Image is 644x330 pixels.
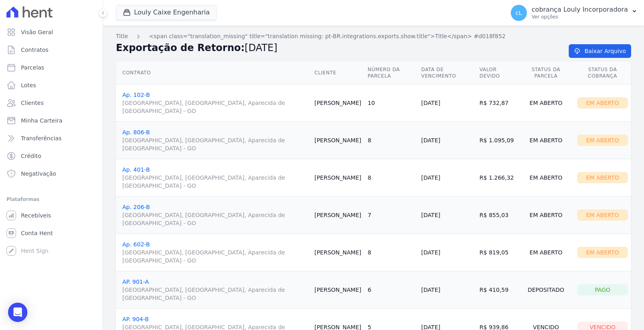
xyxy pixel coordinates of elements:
[476,84,518,122] td: R$ 732,87
[521,97,571,109] div: Em Aberto
[518,61,574,84] th: Status da Parcela
[116,41,556,55] h2: Exportação de Retorno:
[116,33,128,39] span: translation missing: pt-BR.integrations.exports.index.title
[532,6,628,14] p: cobrança Louly Incorporadora
[577,284,628,295] div: Pago
[577,135,628,146] div: Em Aberto
[311,234,364,271] td: [PERSON_NAME]
[21,99,43,107] span: Clientes
[6,195,96,204] div: Plataformas
[577,97,628,109] div: Em Aberto
[577,172,628,183] div: Em Aberto
[3,148,99,164] a: Crédito
[122,129,308,152] a: Ap. 806-B[GEOGRAPHIC_DATA], [GEOGRAPHIC_DATA], Aparecida de [GEOGRAPHIC_DATA] - GO
[21,28,53,36] span: Visão Geral
[418,234,477,271] td: [DATE]
[521,135,571,146] div: Em Aberto
[21,170,56,178] span: Negativação
[3,166,99,182] a: Negativação
[21,117,62,125] span: Minha Carteira
[21,211,51,219] span: Recebíveis
[418,122,477,159] td: [DATE]
[3,77,99,93] a: Lotes
[577,247,628,258] div: Em Aberto
[577,209,628,221] div: Em Aberto
[3,225,99,241] a: Conta Hent
[21,229,53,237] span: Conta Hent
[365,159,418,197] td: 8
[521,172,571,183] div: Em Aberto
[122,279,308,302] a: AP. 901-A[GEOGRAPHIC_DATA], [GEOGRAPHIC_DATA], Aparecida de [GEOGRAPHIC_DATA] - GO
[476,197,518,234] td: R$ 855,03
[311,159,364,197] td: [PERSON_NAME]
[116,32,128,41] a: Title
[418,271,477,309] td: [DATE]
[311,84,364,122] td: [PERSON_NAME]
[122,99,308,115] span: [GEOGRAPHIC_DATA], [GEOGRAPHIC_DATA], Aparecida de [GEOGRAPHIC_DATA] - GO
[365,84,418,122] td: 10
[122,204,308,227] a: Ap. 206-B[GEOGRAPHIC_DATA], [GEOGRAPHIC_DATA], Aparecida de [GEOGRAPHIC_DATA] - GO
[122,174,308,190] span: [GEOGRAPHIC_DATA], [GEOGRAPHIC_DATA], Aparecida de [GEOGRAPHIC_DATA] - GO
[574,61,631,84] th: Status da Cobrança
[476,271,518,309] td: R$ 410,59
[122,248,308,264] span: [GEOGRAPHIC_DATA], [GEOGRAPHIC_DATA], Aparecida de [GEOGRAPHIC_DATA] - GO
[521,247,571,258] div: Em Aberto
[418,61,477,84] th: Data de Vencimento
[116,5,217,20] button: Louly Caixe Engenharia
[3,42,99,58] a: Contratos
[3,95,99,111] a: Clientes
[116,32,631,41] nav: Breadcrumb
[21,64,44,72] span: Parcelas
[21,46,48,54] span: Contratos
[122,241,308,264] a: Ap. 602-B[GEOGRAPHIC_DATA], [GEOGRAPHIC_DATA], Aparecida de [GEOGRAPHIC_DATA] - GO
[476,234,518,271] td: R$ 819,05
[311,122,364,159] td: [PERSON_NAME]
[3,130,99,146] a: Transferências
[476,122,518,159] td: R$ 1.095,09
[521,284,571,295] div: Depositado
[21,134,62,142] span: Transferências
[21,81,36,89] span: Lotes
[521,209,571,221] div: Em Aberto
[418,84,477,122] td: [DATE]
[3,113,99,129] a: Minha Carteira
[365,122,418,159] td: 8
[122,211,308,227] span: [GEOGRAPHIC_DATA], [GEOGRAPHIC_DATA], Aparecida de [GEOGRAPHIC_DATA] - GO
[245,42,277,53] span: [DATE]
[311,271,364,309] td: [PERSON_NAME]
[8,303,27,322] div: Open Intercom Messenger
[365,197,418,234] td: 7
[122,136,308,152] span: [GEOGRAPHIC_DATA], [GEOGRAPHIC_DATA], Aparecida de [GEOGRAPHIC_DATA] - GO
[365,234,418,271] td: 8
[418,159,477,197] td: [DATE]
[149,32,506,41] a: <span class="translation_missing" title="translation missing: pt-BR.integrations.exports.show.tit...
[3,59,99,76] a: Parcelas
[418,197,477,234] td: [DATE]
[365,271,418,309] td: 6
[476,61,518,84] th: Valor devido
[532,14,628,20] p: Ver opções
[122,286,308,302] span: [GEOGRAPHIC_DATA], [GEOGRAPHIC_DATA], Aparecida de [GEOGRAPHIC_DATA] - GO
[311,197,364,234] td: [PERSON_NAME]
[122,92,308,115] a: Ap. 102-B[GEOGRAPHIC_DATA], [GEOGRAPHIC_DATA], Aparecida de [GEOGRAPHIC_DATA] - GO
[116,61,311,84] th: Contrato
[569,44,631,58] a: Baixar Arquivo
[365,61,418,84] th: Número da Parcela
[516,10,522,16] span: cL
[21,152,41,160] span: Crédito
[3,24,99,40] a: Visão Geral
[476,159,518,197] td: R$ 1.266,32
[122,166,308,190] a: Ap. 401-B[GEOGRAPHIC_DATA], [GEOGRAPHIC_DATA], Aparecida de [GEOGRAPHIC_DATA] - GO
[504,2,644,24] button: cL cobrança Louly Incorporadora Ver opções
[311,61,364,84] th: Cliente
[3,207,99,223] a: Recebíveis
